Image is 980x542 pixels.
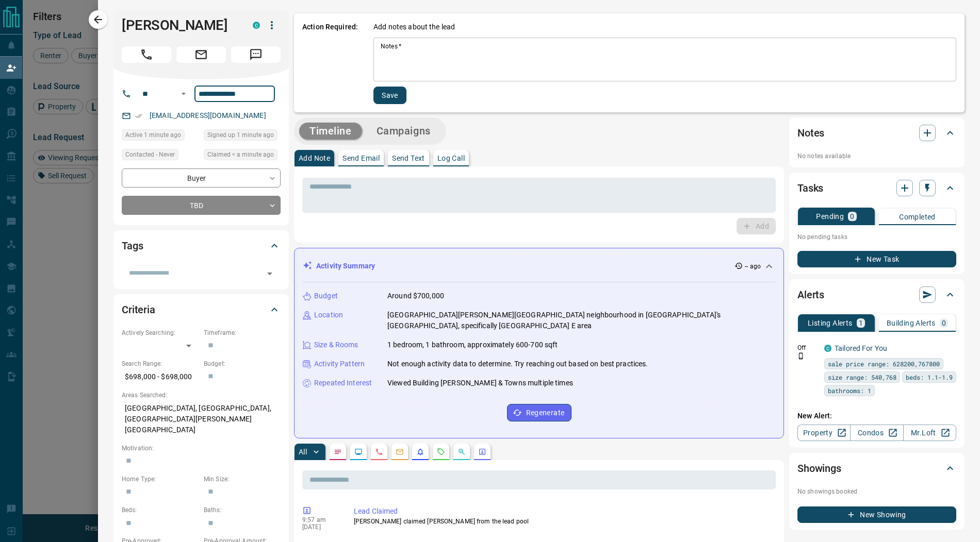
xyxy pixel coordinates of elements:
p: Budget [314,291,338,301]
svg: Push Notification Only [797,352,805,360]
a: Condos [850,425,903,441]
p: New Alert: [797,411,956,421]
p: Baths: [204,505,281,515]
svg: Listing Alerts [416,448,424,456]
span: beds: 1.1-1.9 [906,372,953,382]
p: Actively Searching: [122,328,199,337]
div: Tags [122,233,281,258]
p: 1 [859,319,863,327]
a: [EMAIL_ADDRESS][DOMAIN_NAME] [150,111,266,120]
p: Areas Searched: [122,391,281,400]
p: Size & Rooms [314,340,358,350]
p: [GEOGRAPHIC_DATA][PERSON_NAME][GEOGRAPHIC_DATA] neighbourhood in [GEOGRAPHIC_DATA]'s [GEOGRAPHIC_... [387,310,775,331]
p: Add Note [299,155,330,162]
div: TBD [122,196,281,215]
p: Action Required: [302,22,358,104]
button: Open [263,266,277,281]
a: Tailored For You [835,344,887,352]
p: 0 [942,319,946,327]
p: No showings booked [797,487,956,496]
p: Send Email [342,155,380,162]
p: $698,000 - $698,000 [122,368,199,385]
p: Search Range: [122,359,199,368]
p: [GEOGRAPHIC_DATA], [GEOGRAPHIC_DATA], [GEOGRAPHIC_DATA][PERSON_NAME][GEOGRAPHIC_DATA] [122,400,281,438]
p: Budget: [204,359,281,368]
svg: Requests [437,448,445,456]
button: New Showing [797,506,956,523]
span: Active 1 minute ago [125,130,181,140]
h2: Notes [797,125,824,141]
svg: Notes [334,448,342,456]
a: Mr.Loft [903,425,956,441]
p: Building Alerts [887,319,936,327]
p: Completed [899,213,936,221]
span: Email [176,46,226,63]
p: [PERSON_NAME] claimed [PERSON_NAME] from the lead pool [354,517,772,526]
div: Notes [797,121,956,145]
span: Contacted - Never [125,149,175,160]
a: Property [797,425,851,441]
span: size range: 540,768 [828,372,896,382]
p: Activity Pattern [314,359,365,369]
p: No pending tasks [797,229,956,245]
p: Motivation: [122,444,281,453]
h2: Criteria [122,301,155,318]
button: New Task [797,251,956,267]
div: Showings [797,456,956,481]
p: Add notes about the lead [373,22,455,32]
div: Alerts [797,282,956,307]
div: Criteria [122,297,281,322]
div: condos.ca [253,22,260,29]
span: Call [122,46,171,63]
span: Signed up 1 minute ago [207,130,274,140]
p: -- ago [745,262,761,271]
p: Location [314,310,343,320]
p: Off [797,343,818,352]
div: Wed Oct 15 2025 [122,129,199,144]
p: Pending [816,213,844,220]
svg: Opportunities [458,448,466,456]
button: Save [373,87,406,104]
svg: Emails [396,448,404,456]
p: Around $700,000 [387,291,444,301]
button: Campaigns [366,123,441,140]
h2: Tasks [797,180,823,196]
svg: Calls [375,448,383,456]
h1: [PERSON_NAME] [122,17,237,33]
p: 0 [850,213,854,220]
p: No notes available [797,151,956,161]
div: Activity Summary-- ago [303,257,775,276]
div: condos.ca [824,345,831,352]
span: sale price range: 628200,767800 [828,359,940,369]
p: Listing Alerts [808,319,853,327]
p: Activity Summary [316,261,375,272]
h2: Tags [122,238,143,254]
p: [DATE] [302,523,338,531]
div: Buyer [122,168,281,188]
svg: Agent Actions [478,448,486,456]
p: All [299,448,307,455]
p: Viewed Building [PERSON_NAME] & Towns multiple times [387,378,573,388]
p: Send Text [392,155,425,162]
p: Home Type: [122,475,199,484]
button: Timeline [299,123,362,140]
button: Open [177,88,190,100]
button: Regenerate [507,404,571,421]
p: Min Size: [204,475,281,484]
p: 9:57 am [302,516,338,523]
p: Lead Claimed [354,506,772,517]
span: bathrooms: 1 [828,385,871,396]
p: 1 bedroom, 1 bathroom, approximately 600-700 sqft [387,340,558,350]
p: Not enough activity data to determine. Try reaching out based on best practices. [387,359,648,369]
span: Claimed < a minute ago [207,149,274,160]
p: Timeframe: [204,328,281,337]
svg: Email Verified [135,112,142,120]
svg: Lead Browsing Activity [354,448,363,456]
p: Log Call [437,155,465,162]
span: Message [231,46,281,63]
p: Repeated Interest [314,378,372,388]
h2: Alerts [797,286,824,303]
div: Wed Oct 15 2025 [204,129,281,144]
h2: Showings [797,460,841,477]
div: Tasks [797,176,956,200]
